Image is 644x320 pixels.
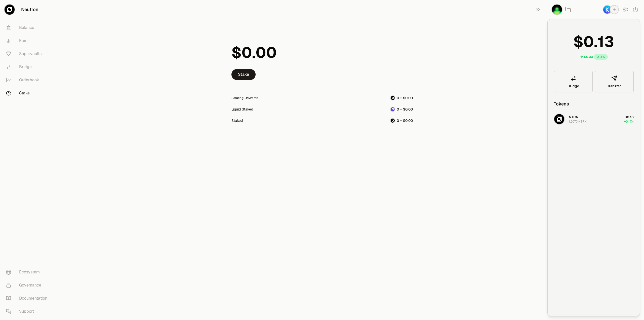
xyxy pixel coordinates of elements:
div: 0.14% [594,54,608,60]
a: Support [2,305,54,318]
span: NTRN [569,115,578,119]
a: Stake [2,87,54,100]
button: Keplr [603,5,619,14]
a: Stake [231,69,256,80]
span: Transfer [607,84,621,88]
a: Orderbook [2,74,54,87]
span: +0.14% [624,120,634,124]
div: Liquid Staked [231,107,253,112]
span: Bridge [568,84,579,88]
div: Tokens [554,100,569,108]
a: Ecosystem [2,266,54,279]
img: dNTRN Logo [391,107,395,111]
img: NTRN Logo [554,114,564,124]
a: Documentation [2,292,54,305]
span: $0.13 [625,115,634,119]
button: NTRN LogoNTRN1.3073 NTRN$0.13+0.14% [551,112,637,127]
a: Balance [2,21,54,34]
a: Governance [2,279,54,292]
img: NTRN Logo [391,96,395,100]
a: Bridge [554,71,593,92]
a: Bridge [2,60,54,74]
div: Staking Rewards [231,95,258,100]
div: $0.00 [584,55,593,59]
a: Supervaults [2,47,54,60]
button: 主账号 [551,4,562,15]
div: 1.3073 NTRN [569,120,587,124]
a: Earn [2,34,54,47]
img: NTRN Logo [391,119,395,123]
img: 主账号 [552,5,562,15]
div: Staked [231,118,243,123]
button: Transfer [595,71,634,92]
img: Keplr [603,6,611,14]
